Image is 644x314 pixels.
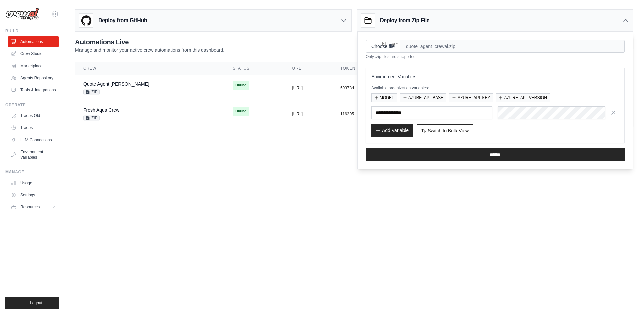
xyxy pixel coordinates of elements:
th: Token [332,62,438,75]
button: Resources [8,202,59,212]
iframe: Chat Widget [610,282,644,314]
a: Traces Old [8,110,59,121]
a: Crew Studio [8,48,59,59]
button: Switch to Bulk View [417,124,473,137]
div: Operate [5,102,59,108]
span: Online [233,107,249,116]
a: Quote Agent [PERSON_NAME] [83,81,149,87]
span: ZIP [83,115,100,121]
a: Marketplace [8,61,59,71]
a: Settings [8,190,59,200]
p: Only .zip files are supported [366,54,625,60]
h3: Deploy from Zip File [380,16,429,25]
a: Usage [8,178,59,188]
a: Traces [8,122,59,133]
span: Online [233,81,249,90]
span: Switch to Bulk View [428,127,469,134]
a: Tools & Integrations [8,85,59,95]
th: URL [284,62,332,75]
span: quote_agent_crewai.zip [400,40,625,53]
span: Logout [30,300,42,306]
h3: Environment Variables [371,73,619,80]
button: AZURE_API_KEY [449,93,493,102]
button: 116205... [340,111,364,117]
a: Automations [8,36,59,47]
h3: Deploy from GitHub [98,16,147,25]
input: Choose file [366,40,400,53]
button: Logout [5,297,59,309]
p: Manage and monitor your active crew automations from this dashboard. [75,47,224,53]
a: Agents Repository [8,73,59,83]
button: Add Variable [371,124,413,137]
span: ZIP [83,89,100,95]
button: 59378d... [340,85,364,91]
button: AZURE_API_VERSION [496,93,550,102]
h2: Automations Live [75,37,224,47]
div: Manage [5,169,59,175]
img: Logo [5,8,39,21]
p: Available organization variables: [371,85,619,91]
a: Environment Variables [8,147,59,163]
span: Resources [20,204,40,210]
a: Fresh Aqua Crew [83,107,119,113]
button: MODEL [371,93,397,102]
button: AZURE_API_BASE [400,93,446,102]
th: Status [225,62,284,75]
a: LLM Connections [8,134,59,145]
div: Build [5,28,59,34]
th: Crew [75,62,225,75]
img: GitHub Logo [79,14,93,27]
